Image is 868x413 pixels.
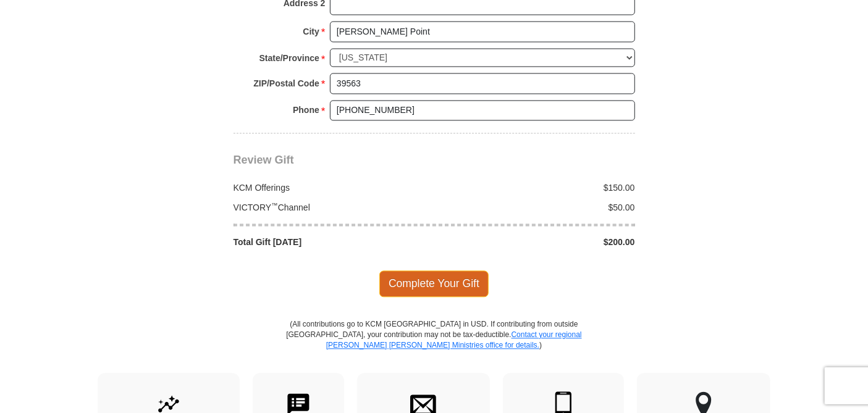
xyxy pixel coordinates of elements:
div: $150.00 [434,181,642,194]
div: Total Gift [DATE] [227,236,434,248]
div: $50.00 [434,201,642,214]
div: KCM Offerings [227,181,434,194]
div: $200.00 [434,236,642,248]
p: (All contributions go to KCM [GEOGRAPHIC_DATA] in USD. If contributing from outside [GEOGRAPHIC_D... [286,319,583,373]
span: Review Gift [234,154,294,166]
strong: ZIP/Postal Code [253,75,319,92]
div: VICTORY Channel [227,201,434,214]
span: Complete Your Gift [379,270,489,296]
strong: Phone [293,101,319,119]
sup: ™ [271,201,278,209]
strong: State/Province [259,49,319,67]
a: Contact your regional [PERSON_NAME] [PERSON_NAME] Ministries office for details. [326,330,582,349]
strong: City [303,23,319,40]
